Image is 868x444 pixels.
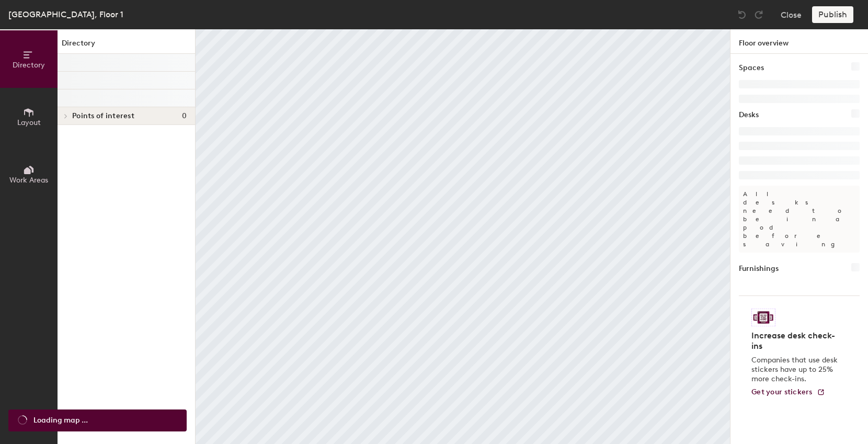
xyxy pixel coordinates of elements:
img: Sticker logo [751,309,775,326]
span: Loading map ... [33,415,88,426]
img: Redo [753,9,764,20]
h1: Directory [58,38,195,54]
span: Points of interest [72,112,134,120]
p: Companies that use desk stickers have up to 25% more check-ins. [751,356,841,384]
h1: Furnishings [739,263,779,275]
span: Layout [17,118,41,127]
div: [GEOGRAPHIC_DATA], Floor 1 [8,8,123,21]
span: Get your stickers [751,388,813,396]
p: All desks need to be in a pod before saving [739,186,860,253]
span: Directory [13,61,45,70]
h1: Desks [739,109,759,121]
span: Work Areas [9,176,48,185]
button: Close [781,6,802,23]
h1: Floor overview [730,29,868,54]
canvas: Map [196,29,730,444]
h4: Increase desk check-ins [751,331,841,351]
h1: Spaces [739,62,764,74]
span: 0 [182,112,187,120]
img: Undo [737,9,747,20]
a: Get your stickers [751,388,825,397]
